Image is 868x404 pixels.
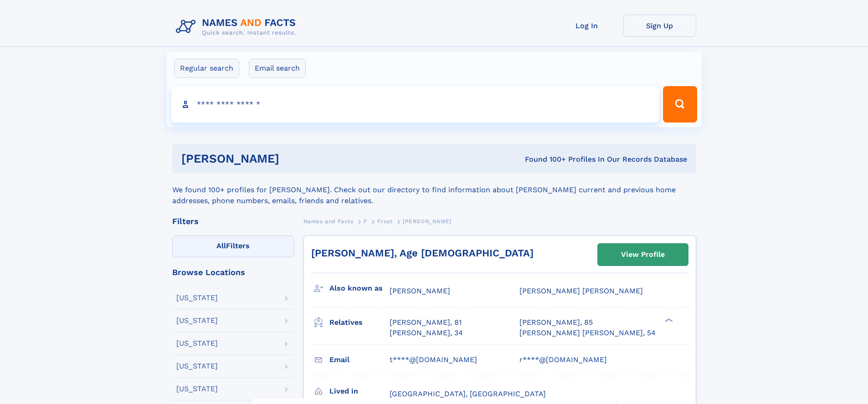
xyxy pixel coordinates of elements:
a: [PERSON_NAME] [PERSON_NAME], 54 [519,328,656,338]
div: View Profile [621,244,665,265]
span: [PERSON_NAME] [390,286,450,295]
a: [PERSON_NAME], 85 [519,317,593,327]
div: [US_STATE] [176,317,218,324]
input: search input [171,86,659,123]
div: We found 100+ profiles for [PERSON_NAME]. Check out our directory to find information about [PERS... [172,174,696,206]
h1: [PERSON_NAME] [181,153,402,164]
h3: Lived in [329,384,390,399]
span: F [364,218,367,225]
span: [PERSON_NAME] [403,218,452,225]
div: [US_STATE] [176,385,218,393]
div: Browse Locations [172,268,294,276]
div: ❯ [663,317,673,323]
h3: Also known as [329,281,390,296]
a: [PERSON_NAME], 34 [390,328,463,338]
div: [US_STATE] [176,294,218,302]
a: Names and Facts [303,215,354,227]
a: Frost [377,215,392,227]
span: All [216,241,226,250]
a: Log In [550,15,623,37]
a: [PERSON_NAME], 81 [390,317,462,327]
h3: Email [329,352,390,368]
label: Filters [172,235,294,257]
a: F [364,215,367,227]
a: View Profile [598,244,688,266]
a: Sign Up [623,15,696,37]
a: [PERSON_NAME], Age [DEMOGRAPHIC_DATA] [311,247,534,259]
div: Filters [172,217,294,225]
label: Email search [249,59,306,78]
span: Frost [377,218,392,225]
h3: Relatives [329,315,390,330]
img: Logo Names and Facts [172,15,303,39]
div: [US_STATE] [176,340,218,347]
span: [PERSON_NAME] [PERSON_NAME] [519,286,643,295]
label: Regular search [174,59,239,78]
button: Search Button [663,86,697,123]
div: Found 100+ Profiles In Our Records Database [402,154,687,164]
span: [GEOGRAPHIC_DATA], [GEOGRAPHIC_DATA] [390,389,546,398]
div: [US_STATE] [176,363,218,370]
